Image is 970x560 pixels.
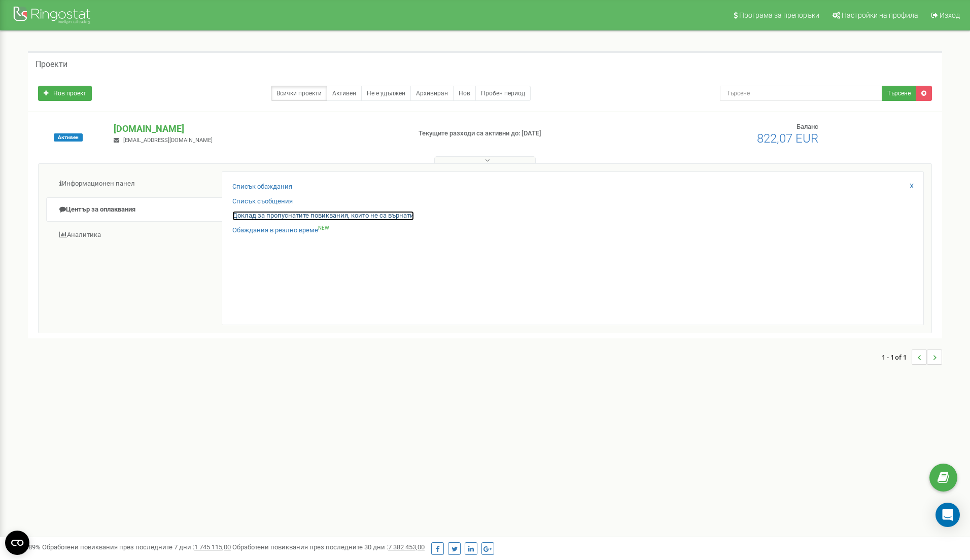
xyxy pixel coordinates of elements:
a: Всички проекти [271,86,327,101]
a: Център за оплаквания [46,197,222,222]
a: Не е удължен [361,86,411,101]
a: X [910,182,914,191]
a: Списък обаждания [232,182,292,192]
a: Информационен панел [46,171,222,196]
p: Текущите разходи са активни до: [DATE] [419,129,631,138]
span: 1 - 1 of 1 [882,349,912,365]
input: Търсене [720,86,882,101]
span: Обработени повиквания през последните 7 дни : [42,543,231,551]
a: Активен [327,86,362,101]
a: Нов [453,86,476,101]
span: Баланс [796,123,818,130]
nav: ... [882,339,942,375]
span: 822,07 EUR [757,131,818,146]
sup: NEW [318,225,329,231]
a: Обаждания в реално времеNEW [232,226,329,235]
button: Търсене [882,86,916,101]
u: 7 382 453,00 [388,543,425,551]
h5: Проекти [36,60,67,69]
span: Програма за препоръки [739,11,819,19]
a: Пробен период [475,86,531,101]
button: Open CMP widget [5,531,29,555]
span: Настройки на профила [842,11,918,19]
div: Open Intercom Messenger [936,503,960,527]
span: Обработени повиквания през последните 30 дни : [232,543,425,551]
u: 1 745 115,00 [194,543,231,551]
p: [DOMAIN_NAME] [114,122,401,135]
a: Нов проект [38,86,92,101]
a: Списък съобщения [232,197,293,206]
a: Доклад за пропуснатите повиквания, които не са върнати [232,211,414,221]
a: Аналитика [46,223,222,248]
span: [EMAIL_ADDRESS][DOMAIN_NAME] [123,137,213,144]
span: Изход [940,11,960,19]
a: Архивиран [410,86,454,101]
span: Активен [54,133,83,142]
